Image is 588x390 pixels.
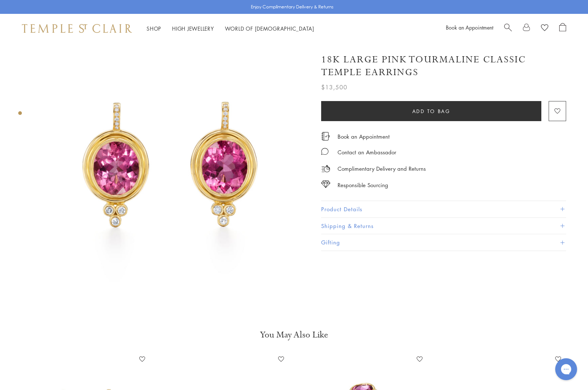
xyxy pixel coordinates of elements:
h1: 18K Large Pink Tourmaline Classic Temple Earrings [321,53,566,79]
img: E16105-PVPT10V [36,36,304,303]
img: icon_appointment.svg [321,132,330,140]
button: Add to bag [321,101,541,121]
img: MessageIcon-01_2.svg [321,148,328,155]
a: ShopShop [147,25,161,32]
a: Search [504,23,512,34]
a: World of [DEMOGRAPHIC_DATA]World of [DEMOGRAPHIC_DATA] [225,25,314,32]
img: icon_delivery.svg [321,164,330,173]
p: Complimentary Delivery and Returns [338,164,426,173]
a: Book an Appointment [446,24,493,31]
p: Enjoy Complimentary Delivery & Returns [251,3,334,11]
div: Product gallery navigation [18,109,22,121]
a: Open Shopping Bag [559,23,566,34]
span: Add to bag [412,107,451,115]
div: Responsible Sourcing [338,181,388,190]
iframe: Gorgias live chat messenger [552,356,581,383]
nav: Main navigation [147,24,314,33]
a: View Wishlist [541,23,548,34]
img: icon_sourcing.svg [321,181,330,188]
a: High JewelleryHigh Jewellery [172,25,214,32]
span: $13,500 [321,82,347,92]
button: Product Details [321,201,566,217]
button: Shipping & Returns [321,218,566,234]
a: Book an Appointment [338,132,390,140]
img: Temple St. Clair [22,24,132,33]
div: Contact an Ambassador [338,148,396,157]
h3: You May Also Like [29,329,559,341]
button: Gifting [321,234,566,251]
